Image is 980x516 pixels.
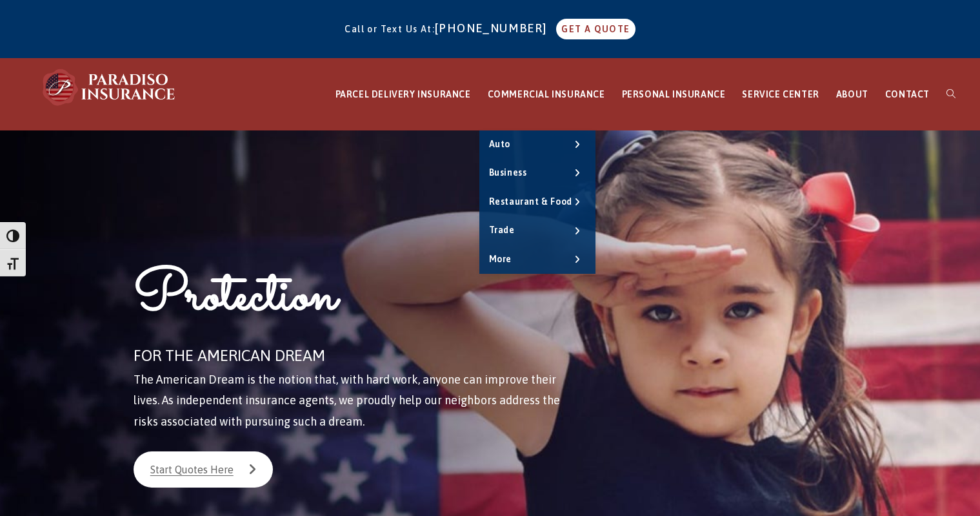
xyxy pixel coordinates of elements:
a: CONTACT [877,59,938,130]
img: Paradiso Insurance [39,68,181,107]
a: SERVICE CENTER [734,59,827,130]
a: [PHONE_NUMBER] [435,21,554,35]
span: The American Dream is the notion that, with hard work, anyone can improve their lives. As indepen... [134,373,560,428]
span: Call or Text Us At: [345,24,435,34]
span: PARCEL DELIVERY INSURANCE [335,89,471,99]
h1: Protection [134,260,566,342]
a: GET A QUOTE [556,19,635,39]
a: Trade [479,216,595,245]
a: COMMERCIAL INSURANCE [479,59,614,130]
span: Business [489,167,527,178]
span: SERVICE CENTER [742,89,819,99]
a: PARCEL DELIVERY INSURANCE [327,59,479,130]
a: Start Quotes Here [134,451,273,488]
a: More [479,245,595,274]
span: FOR THE AMERICAN DREAM [134,347,325,364]
span: Restaurant & Food [489,196,572,207]
a: Restaurant & Food [479,188,595,216]
span: CONTACT [885,89,930,99]
a: Business [479,159,595,187]
span: COMMERCIAL INSURANCE [488,89,605,99]
span: Auto [489,139,510,149]
span: ABOUT [836,89,868,99]
a: Auto [479,130,595,159]
span: More [489,254,512,264]
span: PERSONAL INSURANCE [622,89,726,99]
a: ABOUT [828,59,877,130]
span: Trade [489,225,515,235]
a: PERSONAL INSURANCE [614,59,734,130]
